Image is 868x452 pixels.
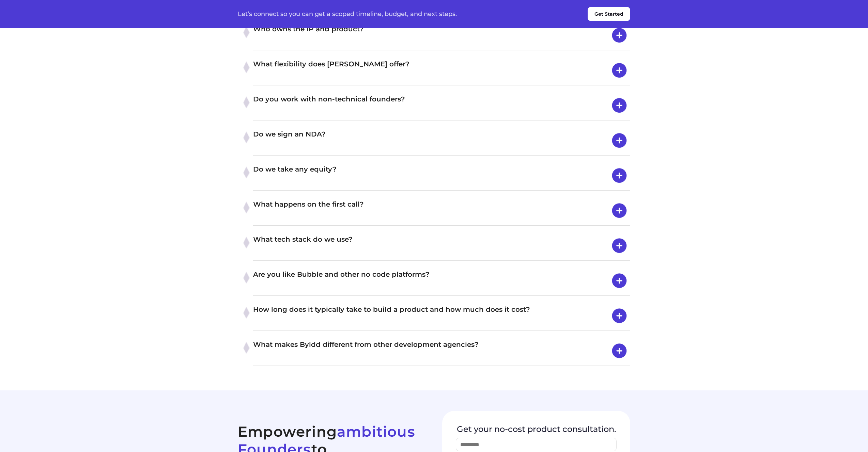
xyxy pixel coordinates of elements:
[253,199,630,223] h4: What happens on the first call?
[238,11,457,17] p: Let’s connect so you can get a scoped timeline, budget, and next steps.
[239,305,253,320] img: plus-1
[608,339,630,363] img: open-icon
[239,270,253,285] img: plus-1
[608,94,630,117] img: open-icon
[239,200,253,215] img: plus-1
[253,94,630,117] h4: Do you work with non-technical founders?
[239,130,253,145] img: plus-1
[239,165,253,180] img: plus-1
[253,129,630,152] h4: Do we sign an NDA?
[608,269,630,293] img: open-icon
[456,424,617,434] h4: Get your no-cost product consultation.
[253,339,630,363] h4: What makes Byldd different from other development agencies?
[239,235,253,250] img: plus-1
[608,234,630,258] img: open-icon
[253,269,630,293] h4: Are you like Bubble and other no code platforms?
[253,164,630,188] h4: Do we take any equity?
[608,164,630,188] img: open-icon
[608,59,630,82] img: open-icon
[608,199,630,223] img: open-icon
[588,7,630,21] button: Get Started
[253,304,630,328] h4: How long does it typically take to build a product and how much does it cost?
[608,129,630,152] img: open-icon
[608,23,630,47] img: open-icon
[253,59,630,82] h4: What flexibility does [PERSON_NAME] offer?
[239,25,253,40] img: plus-1
[239,340,253,355] img: plus-1
[239,95,253,110] img: plus-1
[253,234,630,258] h4: What tech stack do we use?
[239,60,253,75] img: plus-1
[608,304,630,328] img: open-icon
[253,23,630,47] h4: Who owns the IP and product?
